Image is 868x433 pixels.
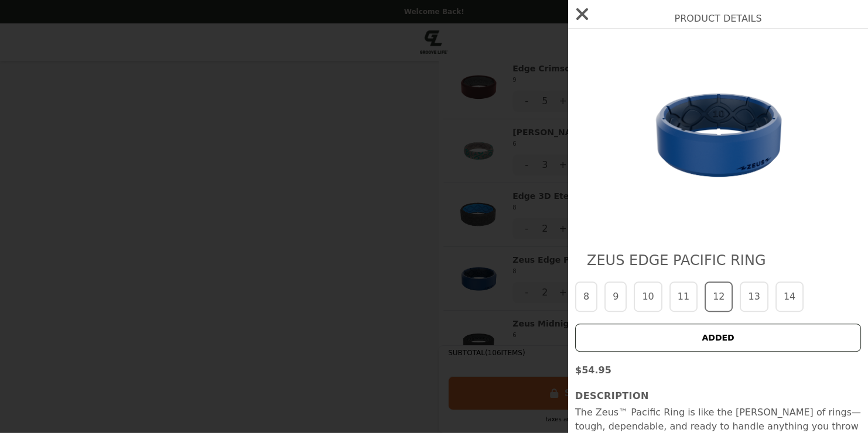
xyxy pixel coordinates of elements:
p: $54.95 [575,363,861,377]
img: 12 [611,40,825,228]
button: 11 [669,281,698,312]
button: 10 [634,281,662,312]
button: 8 [575,281,597,312]
button: 14 [775,281,804,312]
button: ADDED [575,324,861,352]
button: 9 [604,281,627,312]
h2: Zeus Edge Pacific Ring [587,251,849,270]
button: 12 [705,281,733,312]
button: 13 [740,281,768,312]
h3: Description [575,389,861,403]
